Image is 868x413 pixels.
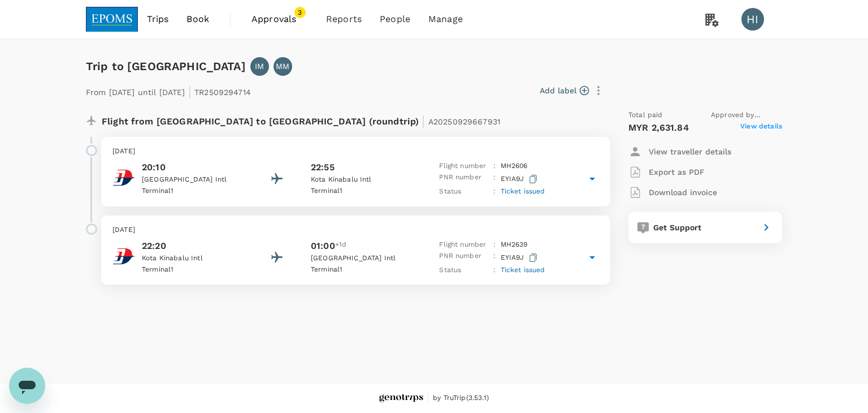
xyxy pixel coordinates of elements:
[186,12,209,26] span: Book
[311,264,413,276] p: Terminal 1
[439,265,489,276] p: Status
[102,110,500,130] p: Flight from [GEOGRAPHIC_DATA] to [GEOGRAPHIC_DATA] (roundtrip)
[311,186,413,197] p: Terminal 1
[326,12,362,26] span: Reports
[380,12,410,26] span: People
[142,264,244,276] p: Terminal 1
[142,253,244,264] p: Kota Kinabalu Intl
[9,368,45,404] iframe: Button to launch messaging window
[422,113,425,129] span: |
[439,161,489,172] p: Flight number
[493,186,496,197] p: :
[112,146,599,157] p: [DATE]
[493,251,496,265] p: :
[86,7,138,32] img: EPOMS SDN BHD
[379,394,423,403] img: Genotrips - EPOMS
[142,174,244,186] p: [GEOGRAPHIC_DATA] Intl
[311,161,335,174] p: 22:55
[540,85,589,96] button: Add label
[628,141,731,162] button: View traveller details
[501,161,528,172] p: MH 2606
[335,239,346,253] span: +1d
[439,186,489,197] p: Status
[86,80,251,101] p: From [DATE] until [DATE] TR2509294714
[649,146,731,157] p: View traveller details
[628,162,705,182] button: Export as PDF
[653,223,702,232] span: Get Support
[501,266,545,274] span: Ticket issued
[501,172,540,186] p: EYIA9J
[628,110,663,121] span: Total paid
[142,239,244,253] p: 22:20
[740,121,782,135] span: View details
[649,166,705,178] p: Export as PDF
[311,174,413,186] p: Kota Kinabalu Intl
[493,161,496,172] p: :
[311,239,335,253] p: 01:00
[428,117,500,126] span: A20250929667931
[311,253,413,264] p: [GEOGRAPHIC_DATA] Intl
[439,251,489,265] p: PNR number
[112,245,135,268] img: Malaysia Airlines
[439,172,489,186] p: PNR number
[501,251,540,265] p: EYIA9J
[649,187,717,198] p: Download invoice
[493,265,496,276] p: :
[433,393,489,404] span: by TruTrip ( 3.53.1 )
[628,182,717,203] button: Download invoice
[439,239,489,251] p: Flight number
[493,172,496,186] p: :
[276,61,289,72] p: MM
[741,8,764,31] div: HI
[112,225,599,236] p: [DATE]
[493,239,496,251] p: :
[628,121,689,135] p: MYR 2,631.84
[501,239,528,251] p: MH 2639
[251,12,308,26] span: Approvals
[112,166,135,189] img: Malaysia Airlines
[711,110,782,121] span: Approved by
[501,187,545,195] span: Ticket issued
[188,84,192,100] span: |
[428,12,463,26] span: Manage
[86,57,246,75] h6: Trip to [GEOGRAPHIC_DATA]
[142,161,244,174] p: 20:10
[255,61,264,72] p: IM
[147,12,169,26] span: Trips
[142,186,244,197] p: Terminal 1
[294,7,306,18] span: 3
